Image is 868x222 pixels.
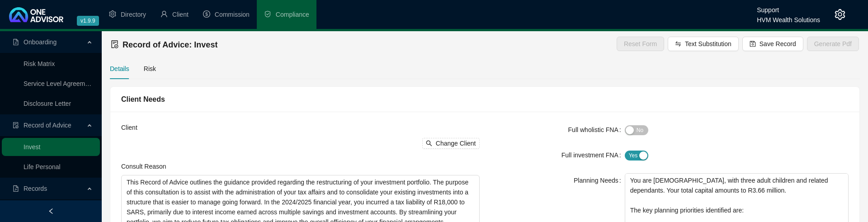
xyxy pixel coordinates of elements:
[668,37,739,51] button: Text Substitution
[561,148,625,162] label: Full investment FNA
[426,140,432,146] span: search
[111,40,119,48] span: file-done
[757,12,820,22] div: HVM Wealth Solutions
[77,16,99,26] span: v1.9.9
[13,122,19,128] span: file-done
[109,10,116,18] span: setting
[172,11,189,18] span: Client
[24,185,47,192] span: Records
[24,100,71,107] a: Disclosure Letter
[144,64,156,74] div: Risk
[121,123,144,132] label: Client
[24,80,94,87] a: Service Level Agreement
[24,143,40,151] a: Invest
[685,39,731,49] span: Text Substitution
[807,37,859,51] button: Generate Pdf
[436,138,476,148] span: Change Client
[215,11,250,18] span: Commission
[264,10,271,18] span: safety
[835,9,845,20] span: setting
[13,39,19,45] span: file-pdf
[750,41,756,47] span: save
[203,10,210,18] span: dollar
[757,2,820,12] div: Support
[123,40,217,49] span: Record of Advice: Invest
[13,185,19,192] span: file-pdf
[276,11,309,18] span: Compliance
[121,161,173,171] label: Consult Reason
[24,38,57,46] span: Onboarding
[24,163,61,170] a: Life Personal
[759,39,796,49] span: Save Record
[675,41,681,47] span: swap
[24,60,55,67] a: Risk Matrix
[9,7,63,22] img: 2df55531c6924b55f21c4cf5d4484680-logo-light.svg
[568,123,625,137] label: Full wholistic FNA
[48,208,54,214] span: left
[160,10,168,18] span: user
[121,94,849,105] div: Client Needs
[422,138,480,149] button: Change Client
[617,37,664,51] button: Reset Form
[121,11,146,18] span: Directory
[742,37,803,51] button: Save Record
[24,122,71,129] span: Record of Advice
[110,64,129,74] div: Details
[574,173,625,188] label: Planning Needs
